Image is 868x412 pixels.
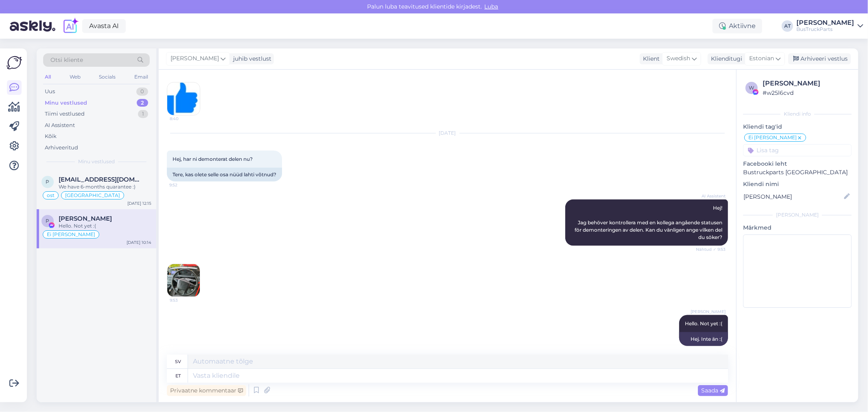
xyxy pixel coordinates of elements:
div: AT [782,20,793,32]
span: Swedish [667,54,690,63]
div: We have 6-months quarantee :) [59,183,151,191]
span: Minu vestlused [78,158,115,165]
div: Tiimi vestlused [45,110,85,118]
div: Klienditugi [708,55,742,63]
div: 0 [136,88,148,96]
div: sv [175,355,181,368]
div: 1 [138,110,148,118]
div: [PERSON_NAME] [743,211,852,219]
div: Minu vestlused [45,99,87,107]
span: w [749,85,754,91]
span: Ei [PERSON_NAME] [748,135,797,140]
p: Facebooki leht [743,160,852,168]
div: Tere, kas olete selle osa nüüd lahti võtnud? [167,168,282,182]
span: Hello. Not yet :( [685,320,722,327]
span: [PERSON_NAME] [691,309,726,315]
div: AI Assistent [45,121,75,129]
div: Kõik [45,132,57,140]
span: 8:40 [170,116,200,122]
span: Nähtud ✓ 10:14 [694,346,726,353]
div: Email [133,72,150,82]
div: # w25l6cvd [763,88,849,97]
span: [PERSON_NAME] [171,54,219,63]
input: Lisa tag [743,144,852,156]
p: Kliendi tag'id [743,123,852,131]
span: Saada [701,387,725,394]
div: Arhiveeri vestlus [788,53,851,64]
input: Lisa nimi [743,192,842,201]
div: BusTruckParts [796,26,854,33]
a: [PERSON_NAME]BusTruckParts [796,20,863,33]
div: Uus [45,88,55,96]
span: [GEOGRAPHIC_DATA] [65,193,120,198]
div: [DATE] 12:15 [127,200,151,206]
span: Luba [482,3,501,10]
span: Estonian [749,54,774,63]
div: [DATE] 10:14 [127,239,151,245]
div: Arhiveeritud [45,144,78,152]
span: 9:53 [170,297,200,303]
span: p [46,179,50,185]
div: Kliendi info [743,110,852,118]
span: AI Assistent [695,193,726,199]
span: P [46,218,50,224]
div: Aktiivne [713,19,762,33]
span: Peter Franzén [59,215,112,222]
span: pecas@mssassistencia.pt [59,176,143,183]
span: Ei [PERSON_NAME] [47,232,95,237]
div: [PERSON_NAME] [763,79,849,88]
div: Web [68,72,82,82]
span: Otsi kliente [50,56,83,64]
div: Hej. Inte än :( [679,332,728,346]
span: Hej! Jag behöver kontrollera med en kollega angående statusen för demonteringen av delen. Kan du ... [575,205,724,240]
p: Märkmed [743,224,852,232]
span: ost [47,193,55,198]
img: Askly Logo [7,55,22,70]
div: 2 [137,99,148,107]
div: Privaatne kommentaar [167,385,246,396]
div: All [43,72,52,82]
img: Attachment [167,264,200,297]
div: et [175,369,181,383]
div: Hello. Not yet :( [59,222,151,230]
span: Hej, har ni demonterat delen nu? [173,156,253,162]
a: Avasta AI [82,19,126,33]
div: [PERSON_NAME] [796,20,854,26]
p: Kliendi nimi [743,180,852,188]
div: [DATE] [167,129,728,137]
img: Attachment [167,83,200,115]
p: Bustruckparts [GEOGRAPHIC_DATA] [743,168,852,177]
div: Klient [640,55,660,63]
div: juhib vestlust [230,55,271,63]
span: Nähtud ✓ 9:53 [695,246,726,252]
div: Socials [97,72,117,82]
span: 9:52 [169,182,200,188]
img: explore-ai [62,18,79,35]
